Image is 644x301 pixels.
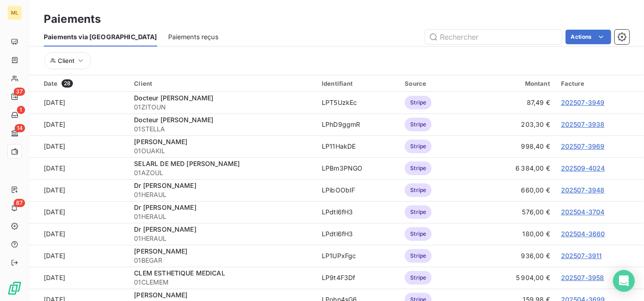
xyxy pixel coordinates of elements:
h3: Paiements [44,11,101,27]
span: 01BEGAR [134,256,311,265]
a: 202504-3660 [561,230,605,238]
span: 01OUAKIL [134,146,311,156]
span: 01STELLA [134,125,311,134]
span: 01ZITOUN [134,103,311,112]
span: Stripe [405,271,432,285]
td: [DATE] [29,201,129,223]
span: Stripe [405,205,432,219]
div: ML [7,5,22,20]
span: [PERSON_NAME] [134,247,187,255]
span: Stripe [405,183,432,197]
span: [PERSON_NAME] [134,291,187,299]
span: CLEM ESTHETIQUE MEDICAL [134,269,225,277]
td: [DATE] [29,245,129,267]
td: [DATE] [29,114,129,135]
td: LPibOObIF [316,179,399,201]
div: Source [405,80,477,87]
td: 936,00 € [483,245,556,267]
td: LP9t4F3Df [316,267,399,289]
img: Logo LeanPay [7,281,22,296]
td: 203,30 € [483,114,556,135]
span: Stripe [405,227,432,241]
td: [DATE] [29,92,129,114]
span: 28 [62,79,73,88]
span: SELARL DE MED [PERSON_NAME] [134,160,240,167]
a: 202509-4024 [561,164,605,172]
span: Docteur [PERSON_NAME] [134,94,213,102]
span: Stripe [405,96,432,109]
a: 202507-3958 [561,274,604,281]
div: Montant [488,80,550,87]
span: Docteur [PERSON_NAME] [134,116,213,124]
td: LPT5UzkEc [316,92,399,114]
a: 202507-3949 [561,99,605,106]
a: 202507-3969 [561,142,605,150]
td: LP11HakDE [316,135,399,157]
td: 998,40 € [483,135,556,157]
span: 01AZOUL [134,168,311,177]
span: 01CLEMEM [134,278,311,287]
td: [DATE] [29,157,129,179]
a: 202507-3948 [561,186,605,194]
span: Stripe [405,140,432,153]
td: LPBm3PNGO [316,157,399,179]
td: 660,00 € [483,179,556,201]
a: 202507-3938 [561,120,605,128]
span: 01HERAUL [134,234,311,243]
span: Dr [PERSON_NAME] [134,203,196,211]
span: Client [58,57,74,64]
input: Rechercher [425,30,562,44]
td: 6 384,00 € [483,157,556,179]
span: [PERSON_NAME] [134,138,187,145]
span: Paiements reçus [168,32,218,42]
span: Stripe [405,249,432,263]
span: Stripe [405,118,432,131]
span: 37 [14,88,25,96]
a: 202504-3704 [561,208,605,216]
div: Client [134,80,311,87]
span: 01HERAUL [134,212,311,221]
span: Stripe [405,161,432,175]
button: Actions [566,30,611,44]
td: 180,00 € [483,223,556,245]
td: LPdtl6fH3 [316,201,399,223]
span: 14 [15,124,25,132]
td: 5 904,00 € [483,267,556,289]
td: LPdtl6fH3 [316,223,399,245]
div: Open Intercom Messenger [613,270,635,292]
td: 576,00 € [483,201,556,223]
a: 202507-3911 [561,252,602,259]
td: [DATE] [29,135,129,157]
span: Paiements via [GEOGRAPHIC_DATA] [44,32,157,42]
td: 87,49 € [483,92,556,114]
td: [DATE] [29,267,129,289]
span: 1 [17,106,25,114]
span: Dr [PERSON_NAME] [134,225,196,233]
td: [DATE] [29,179,129,201]
button: Client [44,52,91,69]
span: Dr [PERSON_NAME] [134,182,196,189]
div: Identifiant [322,80,394,87]
span: 01HERAUL [134,190,311,199]
div: Date [44,79,123,88]
td: LP1UPxFgc [316,245,399,267]
div: Facture [561,80,639,87]
span: 87 [14,199,25,207]
td: LPhD9ggmR [316,114,399,135]
td: [DATE] [29,223,129,245]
